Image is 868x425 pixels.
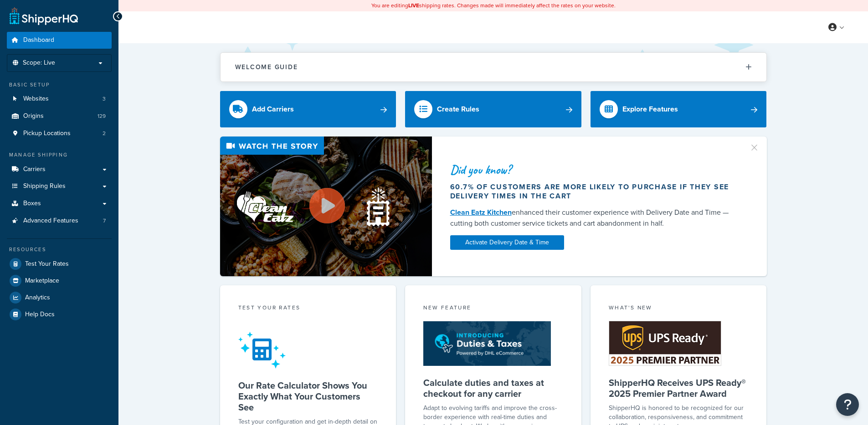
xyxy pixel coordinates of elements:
[423,377,563,399] h5: Calculate duties and taxes at checkout for any carrier
[7,108,112,125] a: Origins129
[7,151,112,159] div: Manage Shipping
[238,304,378,314] div: Test your rates
[450,182,738,201] div: 60.7% of customers are more likely to purchase if they see delivery times in the cart
[7,246,112,253] div: Resources
[238,380,378,413] h5: Our Rate Calculator Shows You Exactly What Your Customers See
[23,112,44,120] span: Origins
[7,125,112,142] li: Pickup Locations
[609,304,749,314] div: What's New
[622,103,678,116] div: Explore Features
[7,178,112,195] a: Shipping Rules
[405,91,581,127] a: Create Rules
[450,163,738,176] div: Did you know?
[7,91,112,107] a: Websites3
[23,217,78,225] span: Advanced Features
[7,161,112,178] a: Carriers
[591,91,767,127] a: Explore Features
[7,195,112,212] a: Boxes
[103,217,106,225] span: 7
[23,130,71,137] span: Pickup Locations
[7,289,112,306] a: Analytics
[23,59,55,67] span: Scope: Live
[220,137,432,276] img: Video thumbnail
[25,311,55,319] span: Help Docs
[220,91,396,127] a: Add Carriers
[23,95,49,103] span: Websites
[450,207,738,229] div: enhanced their customer experience with Delivery Date and Time — cutting both customer service ti...
[7,306,112,323] a: Help Docs
[103,95,106,103] span: 3
[235,64,298,71] h2: Welcome Guide
[450,235,564,250] a: Activate Delivery Date & Time
[7,256,112,272] a: Test Your Rates
[23,200,41,207] span: Boxes
[25,277,59,285] span: Marketplace
[7,212,112,229] li: Advanced Features
[98,112,106,120] span: 129
[7,125,112,142] a: Pickup Locations2
[437,103,479,116] div: Create Rules
[609,377,749,399] h5: ShipperHQ Receives UPS Ready® 2025 Premier Partner Award
[23,166,46,173] span: Carriers
[103,130,106,137] span: 2
[25,260,69,268] span: Test Your Rates
[7,273,112,289] a: Marketplace
[450,207,512,218] a: Clean Eatz Kitchen
[7,32,112,49] a: Dashboard
[7,81,112,89] div: Basic Setup
[23,36,54,44] span: Dashboard
[7,91,112,107] li: Websites
[7,212,112,229] a: Advanced Features7
[221,53,766,81] button: Welcome Guide
[252,103,294,116] div: Add Carriers
[423,304,563,314] div: New Feature
[7,108,112,125] li: Origins
[408,1,419,10] b: LIVE
[836,393,859,416] button: Open Resource Center
[25,294,50,302] span: Analytics
[23,182,66,190] span: Shipping Rules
